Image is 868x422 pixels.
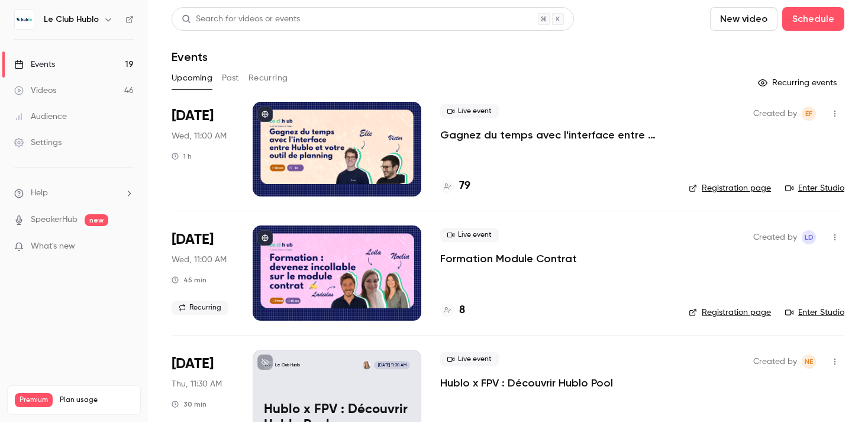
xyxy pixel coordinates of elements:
[805,107,812,121] span: EF
[440,178,470,194] a: 79
[120,241,134,252] iframe: Noticeable Trigger
[802,230,816,244] span: Leila Domec
[172,355,214,373] span: [DATE]
[172,230,214,249] span: [DATE]
[172,69,212,88] button: Upcoming
[440,376,613,390] a: Hublo x FPV : Découvrir Hublo Pool
[440,252,577,266] a: Formation Module Contrat
[753,230,797,244] span: Created by
[249,69,288,88] button: Recurring
[802,355,816,369] span: Noelia Enriquez
[172,102,234,196] div: Sep 17 Wed, 11:00 AM (Europe/Paris)
[172,254,227,266] span: Wed, 11:00 AM
[440,228,499,242] span: Live event
[15,10,34,29] img: Le Club Hublo
[689,307,771,318] a: Registration page
[710,7,777,31] button: New video
[275,362,300,368] p: Le Club Hublo
[172,226,234,320] div: Sep 17 Wed, 11:00 AM (Europe/Paris)
[222,69,239,88] button: Past
[805,355,813,369] span: NE
[182,13,300,25] div: Search for videos or events
[753,73,844,92] button: Recurring events
[172,301,228,315] span: Recurring
[172,130,227,142] span: Wed, 11:00 AM
[689,182,771,194] a: Registration page
[15,393,53,407] span: Premium
[753,355,797,369] span: Created by
[14,85,56,96] div: Videos
[805,230,814,244] span: LD
[785,307,844,318] a: Enter Studio
[459,302,465,318] h4: 8
[44,14,99,25] h6: Le Club Hublo
[440,302,465,318] a: 8
[31,187,48,199] span: Help
[172,275,206,285] div: 45 min
[85,214,108,226] span: new
[440,128,670,142] a: Gagnez du temps avec l'interface entre Hublo et votre outil de planning
[31,240,75,253] span: What's new
[753,107,797,121] span: Created by
[14,137,62,149] div: Settings
[172,152,192,161] div: 1 h
[802,107,816,121] span: Elie Fol
[172,378,222,390] span: Thu, 11:30 AM
[172,50,208,64] h1: Events
[31,214,78,226] a: SpeakerHub
[172,400,206,409] div: 30 min
[14,111,67,123] div: Audience
[440,352,499,366] span: Live event
[172,107,214,125] span: [DATE]
[363,361,371,369] img: Noelia Enriquez
[60,395,133,405] span: Plan usage
[14,187,134,199] li: help-dropdown-opener
[782,7,844,31] button: Schedule
[459,178,470,194] h4: 79
[440,104,499,118] span: Live event
[14,59,55,70] div: Events
[374,361,409,369] span: [DATE] 11:30 AM
[785,182,844,194] a: Enter Studio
